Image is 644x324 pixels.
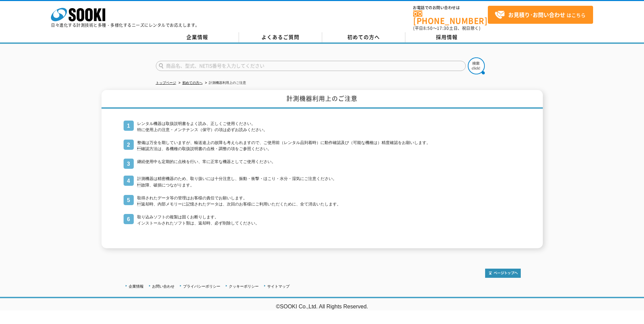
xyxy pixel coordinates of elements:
li: 取り込みソフトの複製は固くお断りします。 インストールされたソフト類は、返却時、必ず削除してください。 [124,214,521,226]
strong: お見積り･お問い合わせ [508,11,565,19]
li: 計測機器は精密機器のため、取り扱いには十分注意し、振動・衝撃・ほこり・水分・湿気にご注意ください。 故障、破損につながります。 [124,176,521,188]
a: [PHONE_NUMBER] [413,11,488,24]
input: 商品名、型式、NETIS番号を入力してください [156,61,466,71]
a: 初めての方へ [322,32,405,42]
li: 計測機器利用上のご注意 [204,79,246,87]
span: はこちら [495,10,586,20]
span: (平日 ～ 土日、祝日除く) [413,25,480,31]
a: 初めての方へ [182,81,203,85]
a: お問い合わせ [152,284,174,288]
span: 8:50 [423,25,433,31]
h1: 計測機器利用上のご注意 [102,90,543,109]
span: 初めての方へ [347,33,380,41]
a: トップページ [156,81,176,85]
span: お電話でのお問い合わせは [413,6,488,10]
img: btn_search.png [468,57,485,74]
a: サイトマップ [267,284,290,288]
a: 企業情報 [129,284,144,288]
a: クッキーポリシー [229,284,259,288]
a: プライバシーポリシー [183,284,220,288]
span: 17:30 [437,25,449,31]
a: 採用情報 [405,32,489,42]
a: お見積り･お問い合わせはこちら [488,6,593,24]
a: よくあるご質問 [239,32,322,42]
li: 取得されたデータ等の管理はお客様の責任でお願いします。 返却時、内部メモリーに記憶されたデータは、次回のお客様にご利用いただくために、全て消去いたします。 [124,195,521,207]
li: 整備は万全を期していますが、輸送途上の故障も考えられますので、ご使用前（レンタル品到着時）に動作確認及び（可能な機種は）精度確認をお願いします。 確認方法は、各機種の取扱説明書の点検・調整の項... [124,140,521,152]
img: トップページへ [485,269,521,278]
li: レンタル機器は取扱説明書をよく読み、正しくご使用ください。 特に使用上の注意・メンテナンス（保守）の項は必ずお読みください。 [124,121,521,133]
li: 継続使用中も定期的に点検を行い、常に正常な機器としてご使用ください。 [124,159,521,169]
p: 日々進化する計測技術と多種・多様化するニーズにレンタルでお応えします。 [51,23,200,27]
a: 企業情報 [156,32,239,42]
